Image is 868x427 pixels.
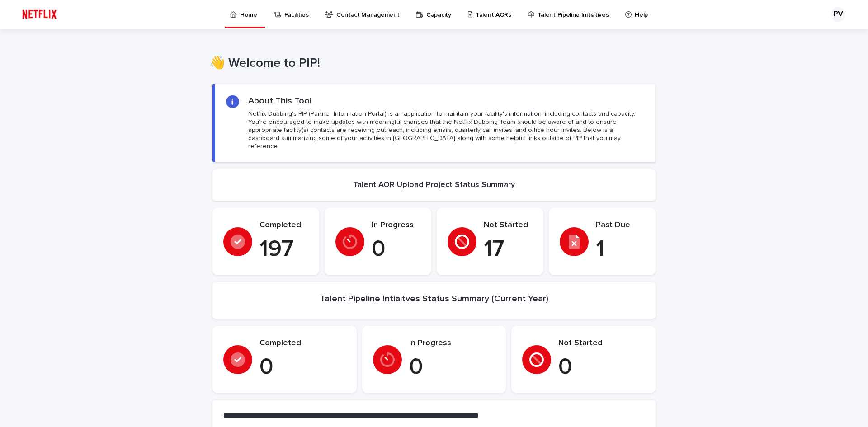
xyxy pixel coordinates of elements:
[372,236,420,263] p: 0
[18,5,61,23] img: ifQbXi3ZQGMSEF7WDB7W
[209,56,652,71] h1: 👋 Welcome to PIP!
[558,354,645,381] p: 0
[558,338,645,348] p: Not Started
[409,338,495,348] p: In Progress
[484,236,533,263] p: 17
[259,354,346,381] p: 0
[484,221,533,230] p: Not Started
[248,95,312,106] h2: About This Tool
[596,221,645,230] p: Past Due
[259,236,308,263] p: 197
[831,7,845,22] div: PV
[320,293,548,304] h2: Talent Pipeline Intiaitves Status Summary (Current Year)
[259,338,346,348] p: Completed
[248,110,644,151] p: Netflix Dubbing's PIP (Partner Information Portal) is an application to maintain your facility's ...
[372,221,420,230] p: In Progress
[596,236,645,263] p: 1
[353,180,515,190] h2: Talent AOR Upload Project Status Summary
[259,221,308,230] p: Completed
[409,354,495,381] p: 0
